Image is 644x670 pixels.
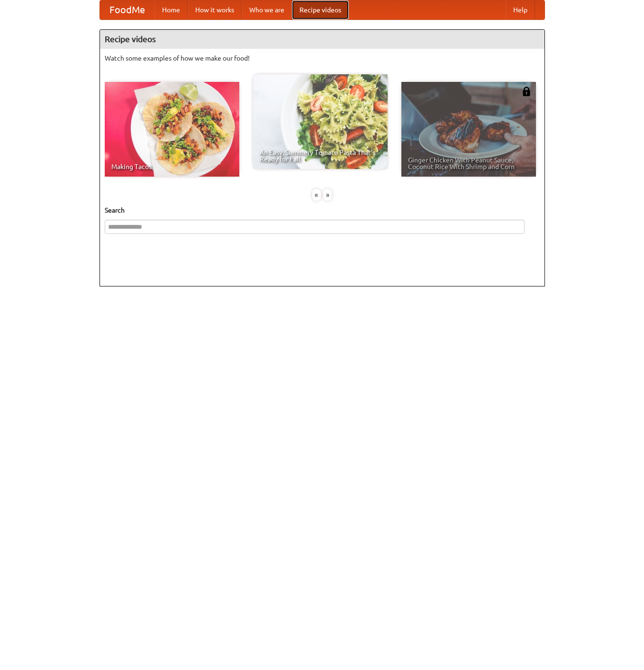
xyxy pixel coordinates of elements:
a: Help [506,0,535,19]
div: « [312,189,321,201]
p: Watch some examples of how we make our food! [105,54,540,63]
span: Making Tacos [111,163,233,170]
img: 483408.png [522,87,531,96]
div: » [323,189,332,201]
a: Making Tacos [105,82,239,177]
a: How it works [188,0,242,19]
span: An Easy, Summery Tomato Pasta That's Ready for Fall [260,149,381,162]
a: Home [154,0,188,19]
a: FoodMe [100,0,154,19]
h4: Recipe videos [100,30,544,49]
h5: Search [105,205,540,215]
a: An Easy, Summery Tomato Pasta That's Ready for Fall [253,74,388,169]
a: Recipe videos [292,0,349,19]
a: Who we are [242,0,292,19]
